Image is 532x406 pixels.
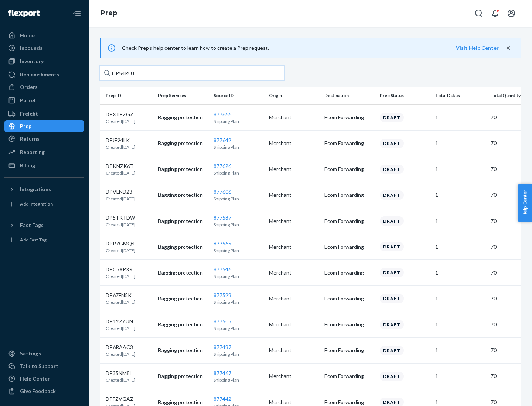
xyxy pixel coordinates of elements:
[214,163,231,169] a: 877626
[106,221,136,228] p: Created [DATE]
[158,243,208,251] p: Bagging protection
[505,44,512,52] button: close
[106,111,136,118] p: DPXTEZGZ
[106,188,136,196] p: DPVLND23
[214,396,231,402] a: 877442
[106,266,136,273] p: DPC5XPXK
[122,45,269,51] span: Check Prep's help center to learn how to create a Prep request.
[324,243,374,251] p: Ecom Forwarding
[380,139,404,148] div: Draft
[4,133,84,145] a: Returns
[20,44,42,52] div: Inbounds
[106,137,136,144] p: DPJE24LK
[324,399,374,406] p: Ecom Forwarding
[435,295,485,302] p: 1
[324,114,374,121] p: Ecom Forwarding
[435,191,485,199] p: 1
[4,146,84,158] a: Reporting
[435,217,485,225] p: 1
[504,6,519,21] button: Open account menu
[380,320,404,329] div: Draft
[518,184,532,222] button: Help Center
[100,9,117,17] a: Prep
[158,191,208,199] p: Bagging protection
[432,87,488,104] th: Total Dskus
[158,140,208,147] p: Bagging protection
[269,347,318,354] p: Merchant
[380,372,404,381] div: Draft
[155,87,211,104] th: Prep Services
[380,190,404,200] div: Draft
[69,6,84,21] button: Close Navigation
[106,377,136,383] p: Created [DATE]
[324,347,374,354] p: Ecom Forwarding
[456,44,499,52] button: Visit Help Center
[266,87,321,104] th: Origin
[214,118,263,124] p: Shipping Plan
[269,321,318,328] p: Merchant
[269,140,318,147] p: Merchant
[324,217,374,225] p: Ecom Forwarding
[214,377,263,383] p: Shipping Plan
[106,247,136,254] p: Created [DATE]
[100,87,155,104] th: Prep ID
[214,273,263,279] p: Shipping Plan
[4,198,84,210] a: Add Integration
[214,189,231,195] a: 877606
[435,347,485,354] p: 1
[20,375,50,382] div: Help Center
[214,351,263,357] p: Shipping Plan
[106,162,136,170] p: DPKNZK6T
[20,186,51,193] div: Integrations
[158,114,208,121] p: Bagging protection
[4,348,84,359] a: Settings
[106,318,136,325] p: DP4YZZUN
[4,234,84,246] a: Add Fast Tag
[4,360,84,372] a: Talk to Support
[158,165,208,173] p: Bagging protection
[214,170,263,176] p: Shipping Plan
[158,347,208,354] p: Bagging protection
[20,148,45,156] div: Reporting
[106,144,136,150] p: Created [DATE]
[106,325,136,331] p: Created [DATE]
[20,237,47,243] div: Add Fast Tag
[4,30,84,41] a: Home
[269,217,318,225] p: Merchant
[158,269,208,276] p: Bagging protection
[4,385,84,397] button: Give Feedback
[269,372,318,380] p: Merchant
[214,137,231,143] a: 877642
[20,110,38,117] div: Freight
[4,94,84,106] a: Parcel
[106,240,136,247] p: DPP7GMQ4
[324,321,374,328] p: Ecom Forwarding
[214,214,231,221] a: 877587
[214,240,231,247] a: 877565
[214,370,231,376] a: 877467
[380,113,404,122] div: Draft
[20,58,44,65] div: Inventory
[324,372,374,380] p: Ecom Forwarding
[435,114,485,121] p: 1
[324,140,374,147] p: Ecom Forwarding
[106,170,136,176] p: Created [DATE]
[20,135,40,142] div: Returns
[4,373,84,385] a: Help Center
[214,266,231,272] a: 877546
[380,268,404,277] div: Draft
[324,295,374,302] p: Ecom Forwarding
[324,191,374,199] p: Ecom Forwarding
[269,243,318,251] p: Merchant
[20,162,35,169] div: Billing
[380,165,404,174] div: Draft
[95,3,123,24] ol: breadcrumbs
[324,165,374,173] p: Ecom Forwarding
[4,108,84,120] a: Freight
[214,144,263,150] p: Shipping Plan
[106,299,136,305] p: Created [DATE]
[4,42,84,54] a: Inbounds
[214,292,231,298] a: 877528
[214,111,231,117] a: 877666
